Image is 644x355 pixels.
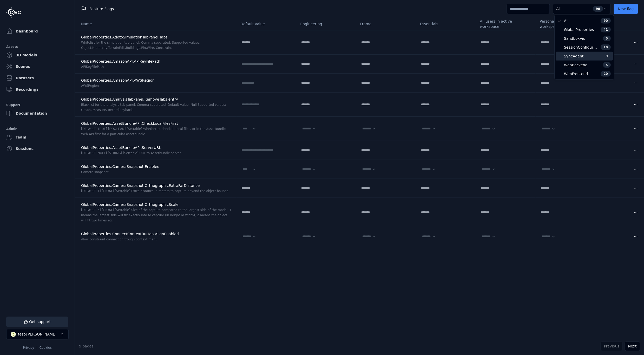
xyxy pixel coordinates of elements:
[564,71,588,76] span: WebFrontend
[564,54,583,59] span: SyncAgent
[601,18,611,24] div: 90
[601,44,611,50] div: 10
[601,27,611,32] div: 41
[564,27,594,32] span: GlobalProperties
[564,36,585,41] span: SandboxVis
[564,18,568,23] span: All
[603,36,610,41] div: 5
[603,62,610,68] div: 5
[601,71,611,77] div: 20
[564,62,587,68] span: WebBackend
[564,45,599,50] span: SessionConfiguration
[603,53,610,59] div: 9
